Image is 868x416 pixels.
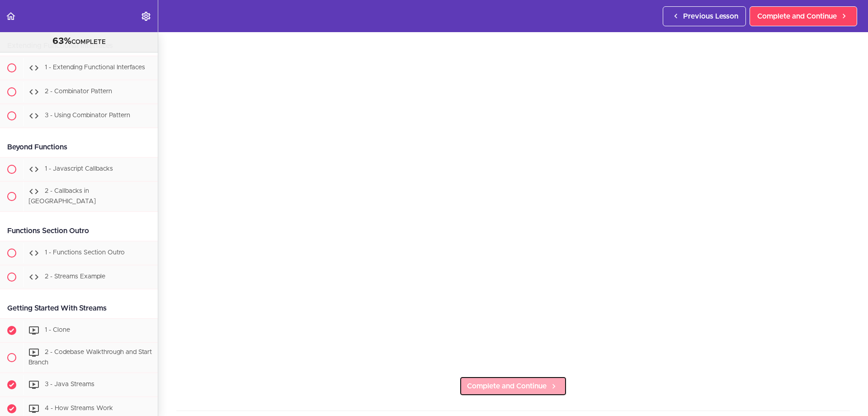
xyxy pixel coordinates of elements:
svg: Back to course curriculum [5,11,16,22]
span: 1 - Functions Section Outro [45,249,125,256]
span: Previous Lesson [683,11,738,22]
span: Complete and Continue [467,381,547,392]
span: 1 - Javascript Callbacks [45,166,113,172]
span: 1 - Clone [45,327,70,333]
span: 3 - Java Streams [45,381,94,387]
svg: Settings Menu [141,11,151,22]
span: 2 - Callbacks in [GEOGRAPHIC_DATA] [28,188,96,205]
a: Complete and Continue [750,6,857,26]
span: 2 - Codebase Walkthrough and Start Branch [28,349,152,366]
a: Previous Lesson [663,6,746,26]
div: COMPLETE [11,36,146,48]
span: 63% [52,37,71,46]
span: 2 - Combinator Pattern [45,89,112,95]
span: 2 - Streams Example [45,273,105,280]
span: 1 - Extending Functional Interfaces [45,65,145,71]
a: Complete and Continue [459,376,567,396]
span: 4 - How Streams Work [45,405,113,411]
span: 3 - Using Combinator Pattern [45,113,130,119]
span: Complete and Continue [757,11,837,22]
